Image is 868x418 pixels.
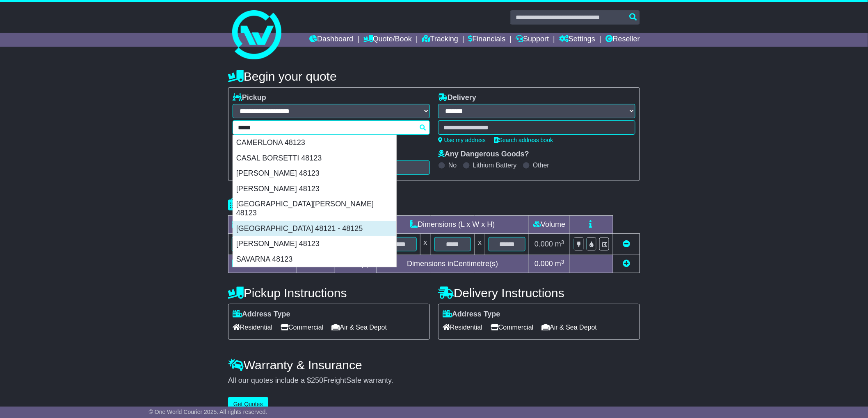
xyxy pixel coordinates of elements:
[228,358,640,372] h4: Warranty & Insurance
[529,216,570,234] td: Volume
[623,260,630,268] a: Add new item
[516,33,549,47] a: Support
[233,181,396,197] div: [PERSON_NAME] 48123
[233,197,396,221] div: [GEOGRAPHIC_DATA][PERSON_NAME] 48123
[438,137,486,143] a: Use my address
[535,240,553,248] span: 0.000
[438,150,529,159] label: Any Dangerous Goods?
[233,120,430,135] typeahead: Please provide city
[561,259,564,265] sup: 3
[535,260,553,268] span: 0.000
[149,409,267,415] span: © One World Courier 2025. All rights reserved.
[376,255,529,273] td: Dimensions in Centimetre(s)
[228,70,640,83] h4: Begin your quote
[228,216,297,234] td: Type
[438,93,476,102] label: Delivery
[228,397,268,411] button: Get Quotes
[233,221,396,237] div: [GEOGRAPHIC_DATA] 48121 - 48125
[443,310,500,319] label: Address Type
[473,161,517,169] label: Lithium Battery
[233,166,396,181] div: [PERSON_NAME] 48123
[561,239,564,245] sup: 3
[233,236,396,252] div: [PERSON_NAME] 48123
[623,240,630,248] a: Remove this item
[438,286,640,300] h4: Delivery Instructions
[233,93,266,102] label: Pickup
[233,321,272,334] span: Residential
[228,286,430,300] h4: Pickup Instructions
[422,33,458,47] a: Tracking
[311,376,323,384] span: 250
[233,151,396,166] div: CASAL BORSETTI 48123
[555,240,564,248] span: m
[228,376,640,385] div: All our quotes include a $ FreightSafe warranty.
[233,252,396,267] div: SAVARNA 48123
[443,321,482,334] span: Residential
[233,310,290,319] label: Address Type
[494,137,553,143] a: Search address book
[448,161,457,169] label: No
[228,198,331,211] h4: Package details |
[332,321,387,334] span: Air & Sea Depot
[228,255,297,273] td: Total
[420,234,431,255] td: x
[533,161,549,169] label: Other
[605,33,640,47] a: Reseller
[309,33,353,47] a: Dashboard
[475,234,485,255] td: x
[363,33,412,47] a: Quote/Book
[555,260,564,268] span: m
[491,321,533,334] span: Commercial
[468,33,506,47] a: Financials
[281,321,323,334] span: Commercial
[233,135,396,151] div: CAMERLONA 48123
[376,216,529,234] td: Dimensions (L x W x H)
[542,321,597,334] span: Air & Sea Depot
[559,33,595,47] a: Settings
